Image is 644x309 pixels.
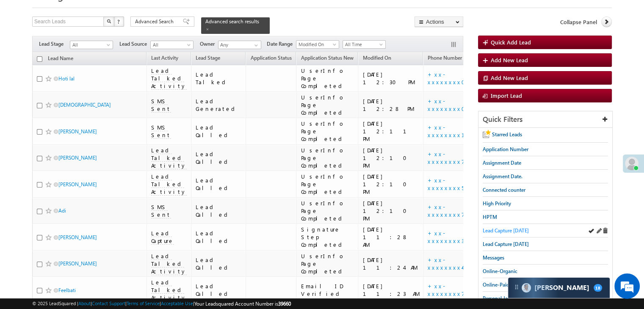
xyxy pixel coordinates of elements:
[44,44,142,55] div: Chat with us now
[150,41,193,49] a: All
[78,301,91,306] a: About
[58,260,97,267] a: [PERSON_NAME]
[196,177,242,192] div: Lead Called
[151,41,191,49] span: All
[196,71,242,86] div: Lead Talked
[151,173,187,196] span: Lead Talked Activity
[58,181,97,188] a: [PERSON_NAME]
[301,199,354,222] div: UserInfo Page Completed
[491,74,528,81] span: Add New Lead
[250,41,260,50] a: Show All Items
[483,241,529,247] span: Lead Capture [DATE]
[478,111,612,128] div: Quick Filters
[513,284,520,290] img: carter-drag
[428,203,467,218] a: +xx-xxxxxxxx75
[362,146,419,169] div: [DATE] 12:10 PM
[301,94,354,116] div: UserInfo Page Completed
[483,160,521,166] span: Assignment Date
[483,173,522,179] span: Assignment Date.
[301,120,354,143] div: UserInfo Page Completed
[58,287,76,293] a: Feelbati
[296,41,337,48] span: Modified On
[196,203,242,218] div: Lead Called
[301,173,354,196] div: UserInfo Page Completed
[119,40,150,48] span: Lead Source
[428,177,478,191] a: +xx-xxxxxxxx51
[92,301,125,306] a: Contact Support
[301,55,353,61] span: Application Status New
[14,44,36,55] img: d_60004797649_company_0_60004797649
[343,41,383,48] span: All Time
[151,124,171,139] span: SMS Sent
[151,67,187,90] span: Lead Talked Activity
[343,40,386,49] a: All Time
[301,146,354,169] div: UserInfo Page Completed
[301,282,354,298] div: Email ID Verified
[362,55,391,61] span: Modified On
[358,53,395,64] a: Modified On
[135,18,176,25] span: Advanced Search
[11,78,155,235] textarea: Type your message and hit 'Enter'
[44,54,77,65] a: Lead Name
[508,277,610,298] div: carter-dragCarter[PERSON_NAME]18
[196,97,242,113] div: Lead Generated
[196,124,242,139] div: Lead Called
[415,17,463,27] button: Actions
[58,234,97,240] a: [PERSON_NAME]
[483,146,528,152] span: Application Number
[58,128,97,135] a: [PERSON_NAME]
[151,279,187,301] span: Lead Talked Activity
[194,301,291,307] span: Your Leadsquared Account Number is
[428,71,471,86] a: +xx-xxxxxxxx04
[428,55,462,61] span: Phone Number
[147,53,182,64] a: Last Activity
[151,252,187,275] span: Lead Talked Activity
[483,295,512,301] span: Personal Jan.
[107,19,111,23] img: Search
[362,199,419,222] div: [DATE] 12:10 PM
[362,97,419,113] div: [DATE] 12:28 PM
[151,146,187,169] span: Lead Talked Activity
[205,18,259,25] span: Advanced search results
[151,229,174,245] span: Lead Capture
[491,56,528,63] span: Add New Lead
[151,97,171,113] span: SMS Sent
[301,67,354,90] div: UserInfo Page Completed
[246,53,296,64] a: Application Status
[428,124,476,138] a: +xx-xxxxxxxx14
[58,102,111,108] a: [DEMOGRAPHIC_DATA]
[428,229,478,244] a: +xx-xxxxxxxx31
[483,254,504,261] span: Messages
[58,207,66,214] a: Adi
[491,92,522,99] span: Import Lead
[301,252,354,275] div: UserInfo Page Completed
[492,131,522,138] span: Starred Leads
[191,53,224,64] a: Lead Stage
[362,71,419,86] div: [DATE] 12:30 PM
[483,200,511,207] span: High Priority
[196,282,242,298] div: Lead Called
[58,75,75,82] a: Hoti lal
[37,56,42,62] input: Check all records
[32,300,291,308] span: © 2025 LeadSquared | | | | |
[196,229,242,245] div: Lead Called
[196,256,242,271] div: Lead Called
[428,97,476,112] a: +xx-xxxxxxxx02
[362,120,419,143] div: [DATE] 12:11 PM
[296,53,357,64] a: Application Status New
[39,40,70,48] span: Lead Stage
[267,40,296,48] span: Date Range
[428,256,471,271] a: +xx-xxxxxxxx40
[301,226,354,248] div: Signature Step Completed
[491,39,531,46] span: Quick Add Lead
[594,284,602,292] span: 18
[114,17,124,27] button: ?
[196,150,242,166] div: Lead Called
[362,173,419,196] div: [DATE] 12:10 PM
[428,150,467,165] a: +xx-xxxxxxxx75
[483,227,529,234] span: Lead Capture [DATE]
[58,154,97,161] a: [PERSON_NAME]
[161,301,193,306] a: Acceptable Use
[483,187,525,193] span: Connected counter
[151,203,171,218] span: SMS Sent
